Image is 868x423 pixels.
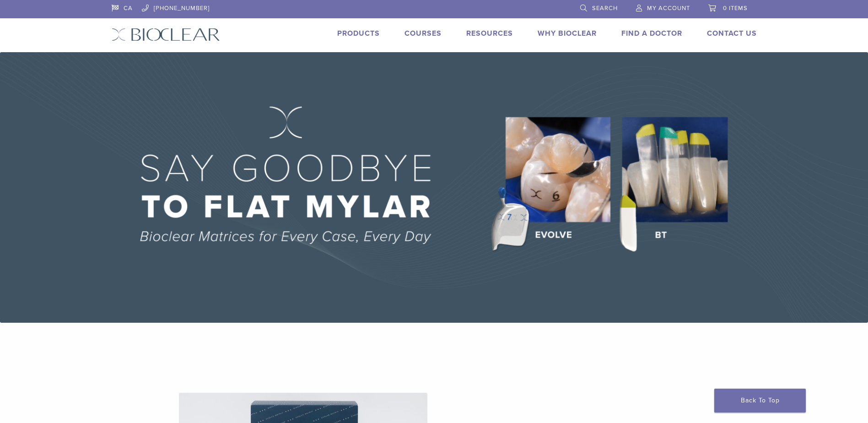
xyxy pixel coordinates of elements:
[466,29,513,38] a: Resources
[112,28,220,41] img: Bioclear
[337,29,380,38] a: Products
[714,389,806,412] a: Back To Top
[647,5,690,12] span: My Account
[404,29,442,38] a: Courses
[707,29,757,38] a: Contact Us
[592,5,618,12] span: Search
[621,29,682,38] a: Find A Doctor
[538,29,597,38] a: Why Bioclear
[723,5,748,12] span: 0 items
